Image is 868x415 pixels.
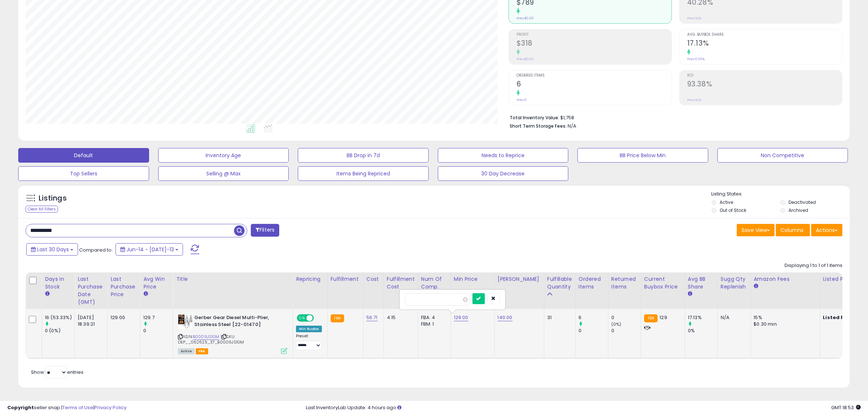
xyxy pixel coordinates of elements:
b: Total Inventory Value: [510,115,559,121]
div: ASIN: [178,314,287,353]
a: Terms of Use [62,404,93,411]
span: Profit [517,33,672,37]
div: Current Buybox Price [644,275,682,291]
div: seller snap | | [7,404,126,411]
div: 0 [579,327,608,334]
span: All listings currently available for purchase on Amazon [178,348,195,354]
h5: Listings [39,193,67,203]
div: Returned Items [611,275,638,291]
span: | SKU: DEP__062625_37_B0009JS1GM [178,334,244,345]
div: $0.30 min [754,321,814,327]
span: Show: entries [31,369,83,376]
span: 2025-08-13 18:53 GMT [831,404,861,411]
span: ON [297,315,307,321]
img: 51SAsa+DMTL._SL40_.jpg [178,314,192,329]
div: Num of Comp. [421,275,448,291]
div: FBM: 1 [421,321,445,327]
b: Listed Price: [823,314,856,321]
button: Inventory Age [158,148,289,163]
div: Amazon Fees [754,275,817,283]
div: 0% [688,327,717,334]
small: (0%) [611,321,622,327]
span: Jun-14 - [DATE]-13 [126,246,174,253]
small: Prev: N/A [687,98,701,102]
a: 140.00 [498,314,513,321]
div: 6 [579,314,608,321]
div: 4.15 [387,314,412,321]
div: [DATE] 18:39:21 [78,314,102,327]
div: Last Purchase Date (GMT) [78,275,104,306]
span: ROI [687,74,842,78]
a: 129.00 [454,314,468,321]
button: Actions [811,224,842,236]
button: Default [18,148,149,163]
small: Avg Win Price. [143,291,148,297]
small: Prev: N/A [687,16,701,20]
div: 15% [754,314,814,321]
button: BB Drop in 7d [298,148,429,163]
div: N/A [721,314,745,321]
strong: Copyright [7,404,34,411]
p: Listing States: [712,191,850,198]
small: Prev: 0 [517,98,527,102]
div: Win BuyBox [296,326,322,332]
button: 30 Day Decrease [438,166,569,181]
div: Fulfillment [331,275,360,283]
span: FBA [196,348,208,354]
th: Please note that this number is a calculation based on your required days of coverage and your ve... [717,272,751,309]
span: Columns [781,226,803,234]
small: Prev: $0.00 [517,16,534,20]
div: 0 [143,327,173,334]
div: Avg Win Price [143,275,170,291]
div: 31 [547,314,570,321]
small: Prev: 0.00% [687,57,705,61]
span: Ordered Items [517,74,672,78]
div: Ordered Items [579,275,605,291]
span: OFF [313,315,324,321]
div: Fulfillable Quantity [547,275,572,291]
div: [PERSON_NAME] [498,275,541,283]
a: Privacy Policy [94,404,126,411]
small: Prev: $0.00 [517,57,534,61]
b: Short Term Storage Fees: [510,123,567,129]
div: 0 [611,314,641,321]
a: 56.71 [366,314,378,321]
a: B0009JS1GM [193,334,219,340]
h2: 93.38% [687,80,842,90]
div: Repricing [296,275,324,283]
h2: 17.13% [687,39,842,49]
div: Min Price [454,275,491,283]
small: Avg BB Share. [688,291,692,297]
div: Displaying 1 to 1 of 1 items [785,262,842,269]
div: 0 (0%) [45,327,74,334]
h2: $318 [517,39,672,49]
button: Filters [251,224,279,237]
label: Out of Stock [720,207,746,213]
button: Selling @ Max [158,166,289,181]
div: Clear All Filters [26,206,58,213]
div: Fulfillment Cost [387,275,415,291]
div: 16 (53.33%) [45,314,74,321]
div: 0 [611,327,641,334]
div: Title [176,275,290,283]
div: Preset: [296,334,322,350]
span: 129 [659,314,667,321]
label: Archived [789,207,808,213]
button: Non Competitive [717,148,848,163]
button: Top Sellers [18,166,149,181]
h2: 6 [517,80,672,90]
button: BB Price Below Min [577,148,708,163]
div: Last Purchase Price [110,275,137,298]
span: Last 30 Days [37,246,69,253]
div: Last InventoryLab Update: 4 hours ago. [306,404,861,411]
label: Deactivated [789,199,816,205]
small: FBA [331,314,344,322]
div: 17.13% [688,314,717,321]
span: Avg. Buybox Share [687,33,842,37]
span: Compared to: [79,247,113,253]
div: FBA: 4 [421,314,445,321]
div: 129.7 [143,314,173,321]
div: Cost [366,275,381,283]
div: Days In Stock [45,275,71,291]
small: Amazon Fees. [754,283,758,290]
